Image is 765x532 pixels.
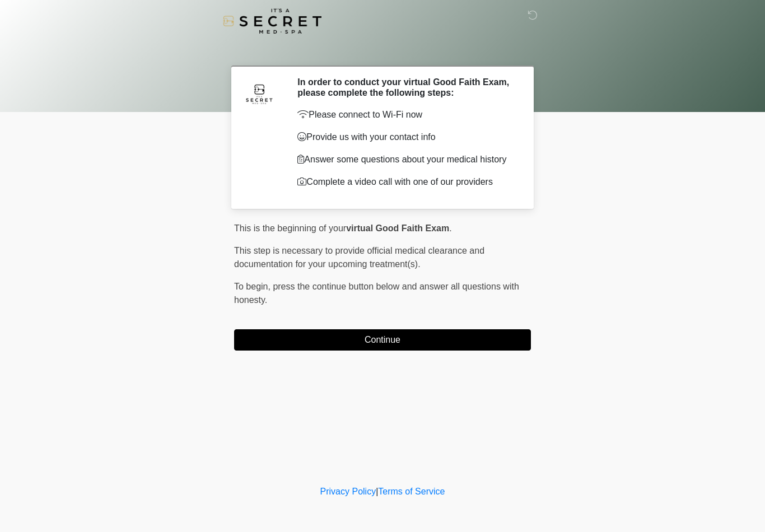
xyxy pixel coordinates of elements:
[226,40,539,61] h1: ‎ ‎
[234,282,273,291] span: To begin,
[376,487,378,496] a: |
[234,246,484,269] span: This step is necessary to provide official medical clearance and documentation for your upcoming ...
[449,223,451,233] span: .
[378,487,445,496] a: Terms of Service
[320,487,376,496] a: Privacy Policy
[234,329,531,351] button: Continue
[234,282,519,305] span: press the continue button below and answer all questions with honesty.
[297,108,514,122] p: Please connect to Wi-Fi now
[346,223,449,233] strong: virtual Good Faith Exam
[242,77,276,110] img: Agent Avatar
[297,175,514,189] p: Complete a video call with one of our providers
[297,130,514,144] p: Provide us with your contact info
[297,77,514,98] h2: In order to conduct your virtual Good Faith Exam, please complete the following steps:
[223,8,321,34] img: It's A Secret Med Spa Logo
[297,153,514,166] p: Answer some questions about your medical history
[234,223,346,233] span: This is the beginning of your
